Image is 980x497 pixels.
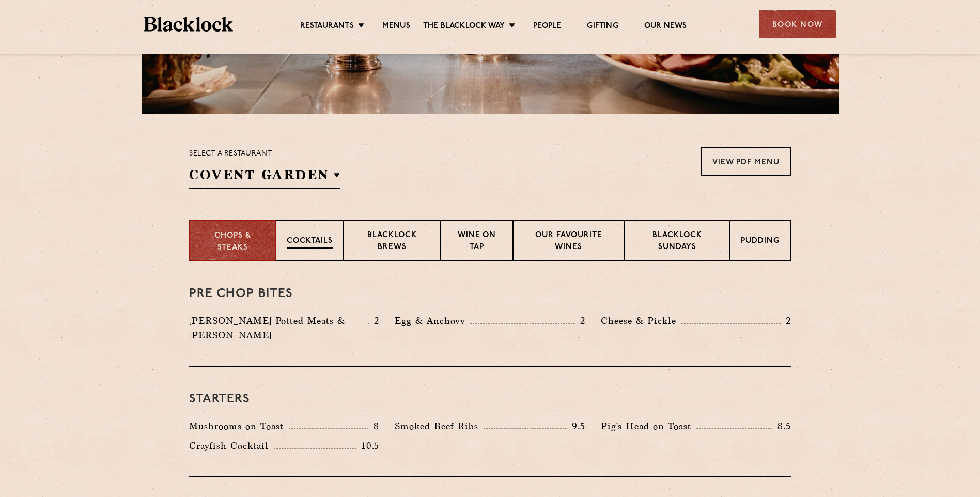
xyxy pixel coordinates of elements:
h2: Covent Garden [189,166,340,189]
a: Menus [382,21,410,33]
a: Gifting [587,21,618,33]
a: Our News [644,21,687,33]
p: 2 [781,314,791,328]
h3: Starters [189,393,791,406]
h3: Pre Chop Bites [189,287,791,301]
p: 2 [575,314,585,328]
p: Pudding [741,236,780,248]
a: View PDF Menu [701,147,791,176]
p: Our favourite wines [524,230,613,254]
a: People [533,21,561,33]
p: Cheese & Pickle [601,314,681,328]
p: Mushrooms on Toast [189,419,289,433]
p: Select a restaurant [189,147,340,161]
p: 2 [369,314,379,328]
p: Blacklock Brews [354,230,430,254]
p: Smoked Beef Ribs [395,419,484,433]
p: Blacklock Sundays [635,230,719,254]
div: Book Now [759,10,836,38]
a: The Blacklock Way [423,21,505,33]
p: 10.5 [356,439,379,453]
img: BL_Textured_Logo-footer-cropped.svg [144,17,234,32]
p: 8 [368,420,379,433]
p: Egg & Anchovy [395,314,470,328]
p: Chops & Steaks [200,230,265,254]
p: [PERSON_NAME] Potted Meats & [PERSON_NAME] [189,314,368,343]
p: 9.5 [567,420,585,433]
p: Crayfish Cocktail [189,439,274,453]
p: Wine on Tap [452,230,502,254]
p: Cocktails [287,236,333,248]
p: 8.5 [772,420,791,433]
p: Pig's Head on Toast [601,419,696,433]
a: Restaurants [300,21,354,33]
